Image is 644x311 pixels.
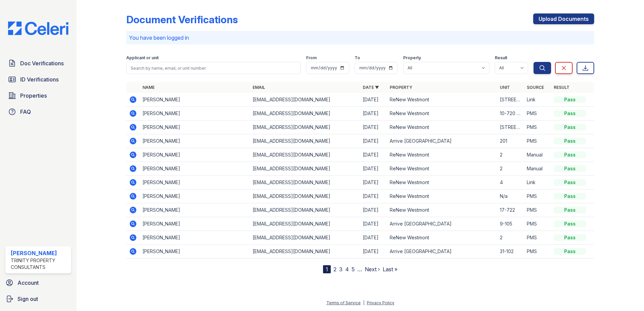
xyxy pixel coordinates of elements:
td: [DATE] [360,162,387,176]
p: You have been logged in [129,34,591,42]
td: Arrive [GEOGRAPHIC_DATA] [387,245,497,258]
div: Pass [554,96,586,103]
td: [EMAIL_ADDRESS][DOMAIN_NAME] [250,176,360,189]
td: PMS [524,134,551,148]
div: Pass [554,110,586,117]
td: PMS [524,107,551,120]
td: 10-720 apt 2 [497,107,524,120]
a: Unit [500,85,510,90]
td: [DATE] [360,203,387,217]
td: 2 [497,162,524,176]
td: [PERSON_NAME] [140,162,250,176]
td: ReNew Westmont [387,120,497,134]
td: [EMAIL_ADDRESS][DOMAIN_NAME] [250,245,360,258]
td: [PERSON_NAME] [140,93,250,107]
div: Pass [554,193,586,200]
a: Result [554,85,570,90]
td: [PERSON_NAME] [140,134,250,148]
div: [PERSON_NAME] [11,249,68,257]
label: From [306,55,317,61]
td: [STREET_ADDRESS] [497,120,524,134]
a: Doc Verifications [5,57,71,70]
a: Name [142,85,155,90]
a: Sign out [3,292,74,306]
span: Account [18,279,39,287]
td: [DATE] [360,176,387,189]
div: Pass [554,151,586,158]
td: [PERSON_NAME] [140,245,250,258]
a: 5 [352,266,355,273]
td: Arrive [GEOGRAPHIC_DATA] [387,217,497,231]
td: [EMAIL_ADDRESS][DOMAIN_NAME] [250,93,360,107]
td: ReNew Westmont [387,176,497,189]
a: Upload Documents [533,13,594,24]
td: PMS [524,120,551,134]
span: … [357,265,362,273]
td: [PERSON_NAME] [140,217,250,231]
td: [DATE] [360,217,387,231]
td: PMS [524,231,551,245]
td: 9-105 [497,217,524,231]
td: Link [524,93,551,107]
td: 4 [497,176,524,189]
input: Search by name, email, or unit number [126,62,301,74]
td: Arrive [GEOGRAPHIC_DATA] [387,134,497,148]
span: Sign out [18,295,38,303]
div: Pass [554,207,586,213]
a: Terms of Service [326,300,361,305]
span: Properties [20,92,47,100]
td: 17-722 [497,203,524,217]
label: To [355,55,360,61]
td: PMS [524,245,551,258]
div: Document Verifications [126,13,238,26]
label: Result [495,55,507,61]
td: [EMAIL_ADDRESS][DOMAIN_NAME] [250,107,360,120]
a: Account [3,276,74,289]
td: [DATE] [360,245,387,258]
a: Property [390,85,412,90]
td: [DATE] [360,120,387,134]
div: Pass [554,138,586,144]
td: ReNew Westmont [387,148,497,162]
td: [PERSON_NAME] [140,120,250,134]
td: 201 [497,134,524,148]
div: Pass [554,165,586,172]
div: Pass [554,234,586,241]
div: Pass [554,124,586,131]
a: Properties [5,89,71,102]
div: Pass [554,248,586,255]
td: ReNew Westmont [387,107,497,120]
td: 31-102 [497,245,524,258]
td: PMS [524,189,551,203]
label: Applicant or unit [126,55,159,61]
a: Source [527,85,544,90]
td: Manual [524,148,551,162]
td: 2 [497,231,524,245]
td: [EMAIL_ADDRESS][DOMAIN_NAME] [250,217,360,231]
div: Pass [554,179,586,186]
td: [PERSON_NAME] [140,189,250,203]
a: 2 [333,266,336,273]
td: [EMAIL_ADDRESS][DOMAIN_NAME] [250,189,360,203]
a: ID Verifications [5,73,71,86]
td: N/a [497,189,524,203]
td: [DATE] [360,189,387,203]
iframe: chat widget [616,284,637,304]
td: [EMAIL_ADDRESS][DOMAIN_NAME] [250,148,360,162]
td: Manual [524,162,551,176]
td: [EMAIL_ADDRESS][DOMAIN_NAME] [250,162,360,176]
span: FAQ [20,108,31,116]
label: Property [403,55,421,61]
td: ReNew Westmont [387,162,497,176]
td: PMS [524,217,551,231]
img: CE_Logo_Blue-a8612792a0a2168367f1c8372b55b34899dd931a85d93a1a3d3e32e68fde9ad4.png [3,22,74,35]
td: ReNew Westmont [387,189,497,203]
td: [DATE] [360,107,387,120]
td: [DATE] [360,134,387,148]
span: ID Verifications [20,75,59,83]
a: Last » [383,266,397,273]
td: [EMAIL_ADDRESS][DOMAIN_NAME] [250,120,360,134]
td: [EMAIL_ADDRESS][DOMAIN_NAME] [250,134,360,148]
div: | [363,300,364,305]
